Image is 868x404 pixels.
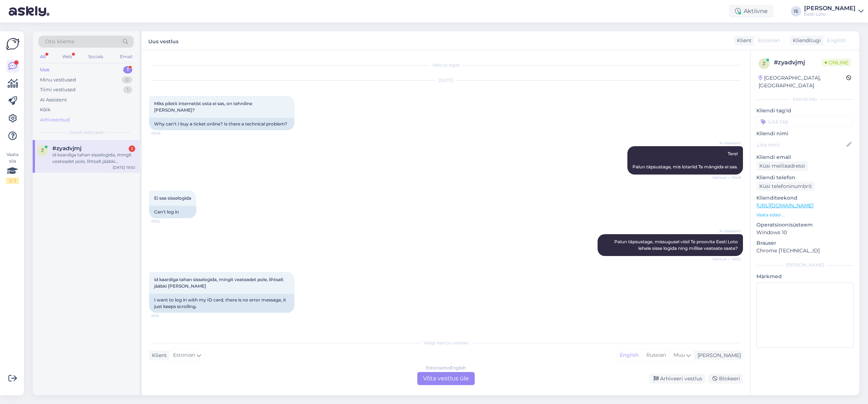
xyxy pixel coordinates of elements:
div: Can't log in [149,206,196,218]
a: [URL][DOMAIN_NAME] [756,202,813,209]
div: IS [791,6,801,16]
span: Estonian [173,351,195,359]
div: Klient [149,352,167,359]
div: 1 [129,145,135,152]
div: Võta vestlus üle [417,372,475,385]
span: id kaardiga tahan sisselogida, mingit veateadet pole, lihtsalt jääbki [PERSON_NAME] [154,277,285,289]
span: Online [822,59,851,67]
div: Web [61,52,73,61]
div: Vestlus algas [149,62,743,68]
div: All [39,52,47,61]
span: Palun täpsustage, missugusel viisil Te proovite Eesti Loto lehele sisse logida ning millise veate... [614,239,739,251]
div: 1 [123,66,132,73]
div: Kõik [40,106,51,113]
span: z [41,148,44,153]
p: Chrome [TECHNICAL_ID] [756,247,853,255]
p: Kliendi tag'id [756,107,853,115]
div: Arhiveeri vestlus [649,374,705,384]
div: id kaardiga tahan sisselogida, mingit veateadet pole, lihtsalt jääbki [PERSON_NAME] [52,152,135,165]
span: 19:50 [151,219,178,224]
div: Uus [40,66,49,73]
p: Windows 10 [756,229,853,236]
div: Küsi meiliaadressi [756,161,808,171]
p: Klienditeekond [756,194,853,202]
div: Klient [734,37,752,44]
p: Kliendi telefon [756,174,853,181]
a: [PERSON_NAME]Eesti Loto [804,5,864,17]
p: Vaata edasi ... [756,212,853,218]
p: Märkmed [756,273,853,280]
span: AI Assistent [714,140,741,146]
span: Nähtud ✓ 19:50 [712,256,741,262]
span: Ei saa sisselogida [154,195,191,201]
div: Socials [87,52,105,61]
div: Vaata siia [6,151,19,184]
span: AI Assistent [714,228,741,234]
div: [PERSON_NAME] [695,352,741,359]
p: Kliendi email [756,153,853,161]
span: Nähtud ✓ 19:49 [712,175,741,180]
div: Küsi telefoninumbrit [756,181,815,191]
img: Askly Logo [6,37,20,51]
div: English [616,350,642,361]
div: 1 [123,86,132,93]
div: [DATE] [149,77,743,84]
div: Email [118,52,134,61]
p: Brauser [756,239,853,247]
span: English [827,37,846,44]
div: Eesti Loto [804,11,856,17]
p: Kliendi nimi [756,130,853,137]
span: z [763,61,765,66]
span: 19:49 [151,131,178,136]
input: Lisa nimi [757,141,845,149]
div: AI Assistent [40,96,67,104]
span: 19:51 [151,313,178,319]
div: 2 / 3 [6,177,19,184]
div: [PERSON_NAME] [756,262,853,268]
span: Otsi kliente [45,38,74,45]
span: #zyadvjmj [52,145,81,152]
p: Operatsioonisüsteem [756,221,853,229]
div: Blokeeri [708,374,743,384]
span: Estonian [758,37,780,44]
div: # zyadvjmj [774,58,822,67]
div: Estonian to English [426,365,466,371]
div: Why can't I buy a ticket online? Is there a technical problem? [149,118,294,130]
div: Russian [642,350,670,361]
span: Uued vestlused [69,129,103,136]
span: Muu [674,352,685,358]
div: Kliendi info [756,96,853,103]
input: Lisa tag [756,116,853,127]
div: Arhiveeritud [40,116,70,124]
div: 0 [122,76,132,84]
div: Minu vestlused [40,76,76,84]
div: [GEOGRAPHIC_DATA], [GEOGRAPHIC_DATA] [759,74,846,89]
div: I want to log in with my ID card, there is no error message, it just keeps scrolling. [149,294,294,313]
label: Uus vestlus [148,36,178,45]
div: Aktiivne [729,5,773,18]
div: [DATE] 19:50 [113,165,135,170]
div: Tiimi vestlused [40,86,76,93]
div: [PERSON_NAME] [804,5,856,11]
div: Klienditugi [790,37,821,44]
div: Valige keel ja vastake [149,340,743,346]
span: Miks piletit internetist osta ei sas, on tehniline [PERSON_NAME]? [154,101,253,113]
